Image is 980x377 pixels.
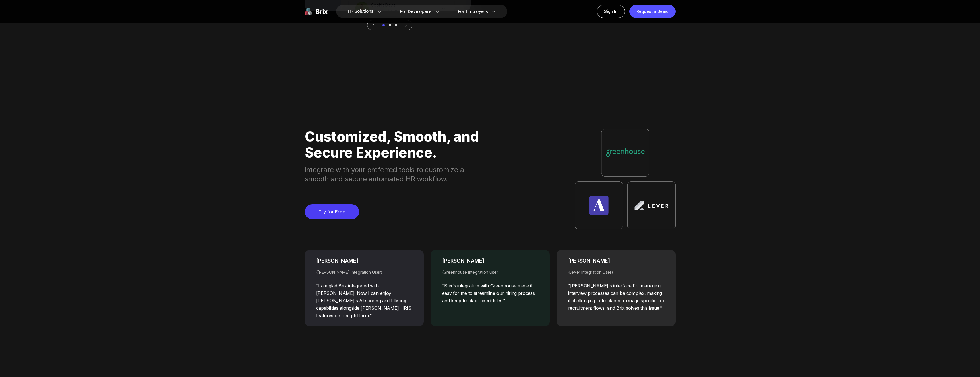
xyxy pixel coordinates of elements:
div: Integrate with your preferred tools to customize a smooth and secure automated HR workflow. [305,165,481,184]
div: "Brix's integration with Greenhouse made it easy for me to streamline our hiring process and keep... [442,282,538,304]
div: (Greenhouse Integration User) [442,269,538,275]
div: (Lever Integration User) [568,269,664,275]
span: HR Solutions [348,7,373,16]
div: [PERSON_NAME] [442,257,538,265]
div: Customized, Smooth, and Secure Experience. [305,129,481,161]
div: ([PERSON_NAME] Integration User) [316,269,412,275]
div: "[PERSON_NAME]'s interface for managing interview processes can be complex, making it challenging... [568,282,664,312]
div: [PERSON_NAME] [568,257,664,265]
a: Request a Demo [629,5,676,18]
span: For Employers [458,9,488,15]
a: Sign In [597,5,625,18]
a: Try for Free [305,204,359,219]
div: [PERSON_NAME] [316,257,412,265]
span: For Developers [400,9,431,15]
div: "I am glad Brix integrated with [PERSON_NAME]. Now I can enjoy [PERSON_NAME]'s AI scoring and fil... [316,282,412,319]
